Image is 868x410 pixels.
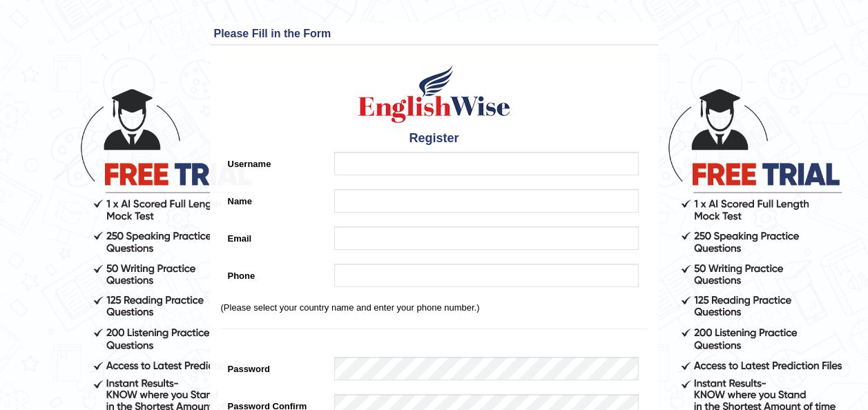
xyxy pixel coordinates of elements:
[221,132,648,146] h4: Register
[221,189,328,208] label: Name
[356,63,513,125] img: Logo of English Wise create a new account for intelligent practice with AI
[221,152,328,170] label: Username
[221,301,648,314] p: (Please select your country name and enter your phone number.)
[221,226,328,245] label: Email
[221,264,328,282] label: Phone
[221,357,328,375] label: Password
[214,28,655,40] h3: Please Fill in the Form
